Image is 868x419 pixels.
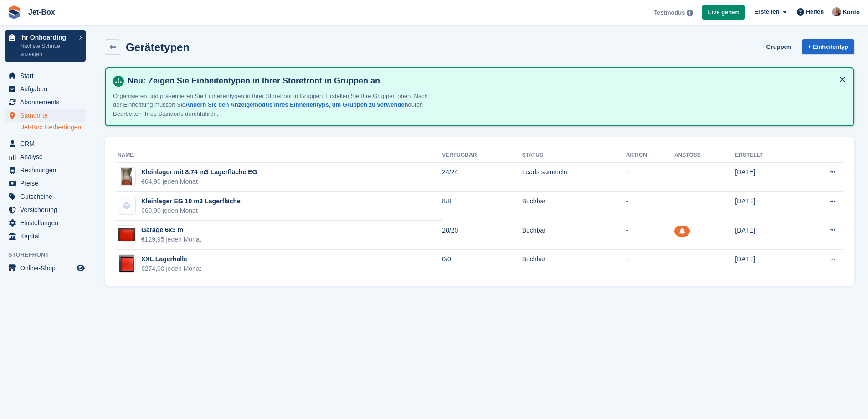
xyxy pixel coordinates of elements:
[20,42,74,58] p: Nächste Schritte anzeigen
[654,8,685,17] span: Testmodus
[802,39,854,54] a: + Einheitentyp
[735,163,799,192] td: [DATE]
[20,177,75,190] span: Preise
[5,109,86,122] a: menu
[141,225,201,235] div: Garage 6x3 m
[126,41,190,53] h2: Gerätetypen
[626,192,674,221] td: -
[5,96,86,109] a: menu
[735,192,799,221] td: [DATE]
[522,192,626,221] td: Buchbar
[687,10,693,16] img: icon-info-grey-7440780725fd019a000dd9b08b2336e03edf1995a4989e88bcd33f0948082b44.svg
[20,83,75,95] span: Aufgaben
[5,177,86,190] a: menu
[5,164,86,176] a: menu
[121,167,132,186] img: Innen-1.jpg
[522,221,626,250] td: Buchbar
[20,137,75,150] span: CRM
[124,76,846,86] h4: Neu: Zeigen Sie Einheitentypen in Ihrer Storefront in Gruppen an
[674,148,735,163] th: Anstoß
[20,203,75,216] span: Versicherung
[116,148,442,163] th: Name
[5,150,86,163] a: menu
[20,150,75,163] span: Analyse
[20,230,75,243] span: Kapital
[442,192,522,221] td: 8/8
[75,263,86,274] a: Vorschau-Shop
[141,177,257,186] div: €64,90 jeden Monat
[522,250,626,279] td: Buchbar
[708,8,739,17] span: Live gehen
[5,203,86,216] a: menu
[141,264,201,274] div: €274,00 jeden Monat
[7,5,21,19] img: stora-icon-8386f47178a22dfd0bd8f6a31ec36ba5ce8667c1dd55bd0f319d3a0aa187defe.svg
[442,221,522,250] td: 20/20
[754,7,779,16] span: Erstellen
[832,7,841,16] img: Kai-Uwe Walzer
[118,228,135,241] img: Garage-rot.jpg
[20,96,75,109] span: Abonnements
[118,197,135,214] img: blank-unit-type-icon-ffbac7b88ba66c5e286b0e438baccc4b9c83835d4c34f86887a83fc20ec27e7b.svg
[442,148,522,163] th: Verfügbar
[626,148,674,163] th: Aktion
[185,101,408,108] a: Ändern Sie den Anzeigemodus Ihres Einheitentyps, um Gruppen zu verwenden
[21,123,86,132] a: Jet-Box Herbertingen
[735,250,799,279] td: [DATE]
[442,163,522,192] td: 24/24
[25,5,59,20] a: Jet-Box
[141,167,257,177] div: Kleinlager mit 8.74 m3 Lagerfläche EG
[119,254,134,273] img: Garage-XXL-au%C3%9Fen-1.jpg
[626,221,674,250] td: -
[141,254,201,264] div: XXL Lagerhalle
[20,262,75,274] span: Online-Shop
[5,83,86,95] a: menu
[20,109,75,122] span: Standorte
[5,217,86,229] a: menu
[842,8,860,17] span: Konto
[141,235,201,244] div: €129,95 jeden Monat
[806,7,824,16] span: Helfen
[522,148,626,163] th: Status
[5,190,86,203] a: menu
[442,250,522,279] td: 0/0
[626,163,674,192] td: -
[141,206,241,216] div: €69,90 jeden Monat
[5,262,86,274] a: Speisekarte
[141,197,241,206] div: Kleinlager EG 10 m3 Lagerfläche
[5,137,86,150] a: menu
[20,217,75,229] span: Einstellungen
[20,69,75,82] span: Start
[20,190,75,203] span: Gutscheine
[735,221,799,250] td: [DATE]
[735,148,799,163] th: Erstellt
[20,34,74,41] p: Ihr Onboarding
[20,164,75,176] span: Rechnungen
[626,250,674,279] td: -
[8,250,91,259] span: Storefront
[702,5,745,20] a: Live gehen
[5,230,86,243] a: menu
[5,69,86,82] a: menu
[113,92,432,119] p: Organisieren und präsentieren Sie Einheitentypen in Ihrer Storefront in Gruppen. Erstellen Sie Ih...
[763,39,795,54] a: Gruppen
[5,30,86,62] a: Ihr Onboarding Nächste Schritte anzeigen
[522,163,626,192] td: Leads sammeln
